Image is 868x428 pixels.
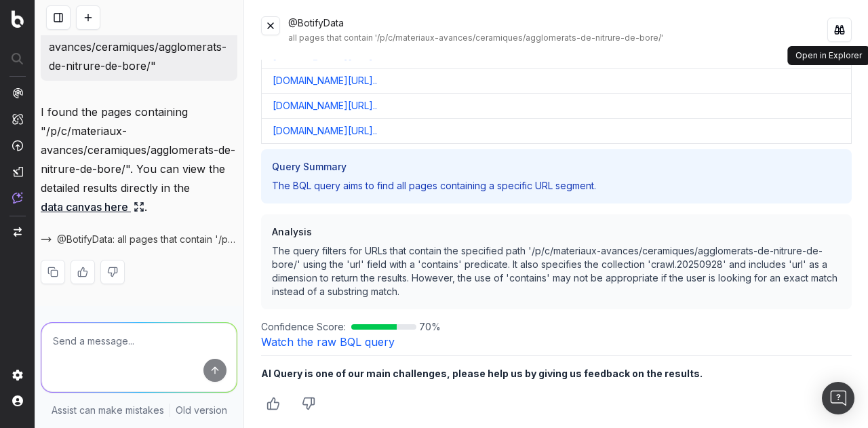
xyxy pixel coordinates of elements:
[12,87,23,98] img: Analytics
[12,395,23,406] img: My account
[296,391,321,416] button: Thumbs down
[419,320,441,334] span: 70 %
[52,404,164,417] p: Assist can make mistakes
[288,33,827,43] div: all pages that contain '/p/c/materiaux-avances/ceramiques/agglomerats-de-nitrure-de-bore/'
[12,10,24,28] img: Botify logo
[57,233,237,246] span: @BotifyData: all pages that contain '/p/c/materiaux-avances/ceramiques/agglomerats-de-nitrure-de-...
[176,404,227,417] a: Old version
[261,335,395,349] a: Watch the raw BQL query
[261,391,285,416] button: Thumbs up
[12,140,23,151] img: Activation
[272,225,841,239] h3: Analysis
[273,124,377,138] a: [DOMAIN_NAME][URL]..
[273,99,377,113] a: [DOMAIN_NAME][URL]..
[272,179,841,193] p: The BQL query aims to find all pages containing a specific URL segment.
[12,370,23,381] img: Setting
[272,160,841,174] h3: Query Summary
[41,233,237,246] button: @BotifyData: all pages that contain '/p/c/materiaux-avances/ceramiques/agglomerats-de-nitrure-de-...
[12,113,23,125] img: Intelligence
[272,244,841,298] p: The query filters for URLs that contain the specified path '/p/c/materiaux-avances/ceramiques/agg...
[288,16,827,43] div: @BotifyData
[41,102,237,216] p: I found the pages containing "/p/c/materiaux-avances/ceramiques/agglomerats-de-nitrure-de-bore/"....
[14,227,22,237] img: Switch project
[12,166,23,177] img: Studio
[261,368,703,379] b: AI Query is one of our main challenges, please help us by giving us feedback on the results.
[822,382,854,414] div: Open Intercom Messenger
[273,74,377,87] a: [DOMAIN_NAME][URL]..
[12,192,23,203] img: Assist
[261,320,346,334] span: Confidence Score:
[41,197,144,216] a: data canvas here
